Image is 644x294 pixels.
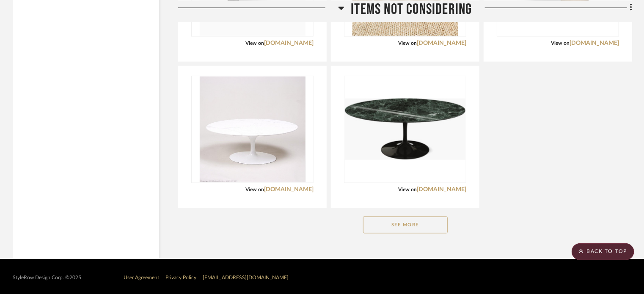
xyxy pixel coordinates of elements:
[570,40,619,46] a: [DOMAIN_NAME]
[572,243,634,260] scroll-to-top-button: BACK TO TOP
[165,275,196,280] a: Privacy Policy
[264,40,314,46] a: [DOMAIN_NAME]
[551,41,570,46] span: View on
[245,41,264,46] span: View on
[200,77,305,182] img: Oval Coffee Table
[344,76,466,183] div: 0
[345,99,465,160] img: Oval Coffee Table
[124,275,159,280] a: User Agreement
[417,187,466,192] a: [DOMAIN_NAME]
[417,40,466,46] a: [DOMAIN_NAME]
[245,187,264,192] span: View on
[363,217,448,234] button: See More
[398,41,417,46] span: View on
[398,187,417,192] span: View on
[264,187,314,192] a: [DOMAIN_NAME]
[13,275,81,281] div: StyleRow Design Corp. ©2025
[203,275,289,280] a: [EMAIL_ADDRESS][DOMAIN_NAME]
